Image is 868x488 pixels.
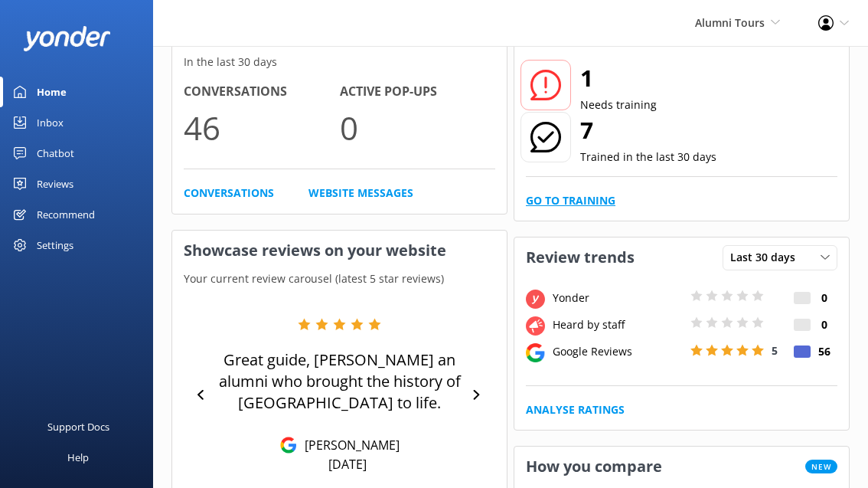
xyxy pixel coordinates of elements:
p: Your current review carousel (latest 5 star reviews) [172,270,507,287]
h3: How you compare [514,447,674,486]
span: Alumni Tours [695,15,765,30]
p: [DATE] [328,456,367,473]
h3: Showcase reviews on your website [172,231,507,270]
a: Go to Training [526,192,615,209]
div: Heard by staff [549,316,687,333]
span: Last 30 days [730,249,804,266]
h4: 0 [811,290,837,306]
span: New [805,460,837,473]
div: Home [37,77,67,107]
h2: 7 [580,112,716,149]
div: Support Docs [47,411,109,442]
div: Google Reviews [549,343,687,360]
p: [PERSON_NAME] [297,437,400,454]
h4: Conversations [184,82,340,102]
div: Recommend [37,199,95,230]
a: Conversations [184,185,274,201]
a: Website Messages [308,185,413,201]
div: Inbox [37,107,64,138]
h4: 56 [811,343,837,360]
p: Needs training [580,97,657,113]
p: In the last 30 days [172,54,507,70]
a: Analyse Ratings [526,401,625,418]
p: 0 [340,102,496,153]
div: Yonder [549,290,687,306]
p: 46 [184,102,340,153]
h2: 1 [580,60,657,97]
h4: Active Pop-ups [340,82,496,102]
h4: 0 [811,316,837,333]
p: Great guide, [PERSON_NAME] an alumni who brought the history of [GEOGRAPHIC_DATA] to life. [213,349,466,414]
div: Help [67,442,89,473]
div: Reviews [37,169,73,199]
div: Chatbot [37,138,74,169]
p: Trained in the last 30 days [580,149,716,165]
span: 5 [772,343,778,358]
img: Google Reviews [280,437,297,454]
h3: Review trends [514,237,646,277]
div: Settings [37,230,73,260]
img: yonder-white-logo.png [23,26,111,51]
